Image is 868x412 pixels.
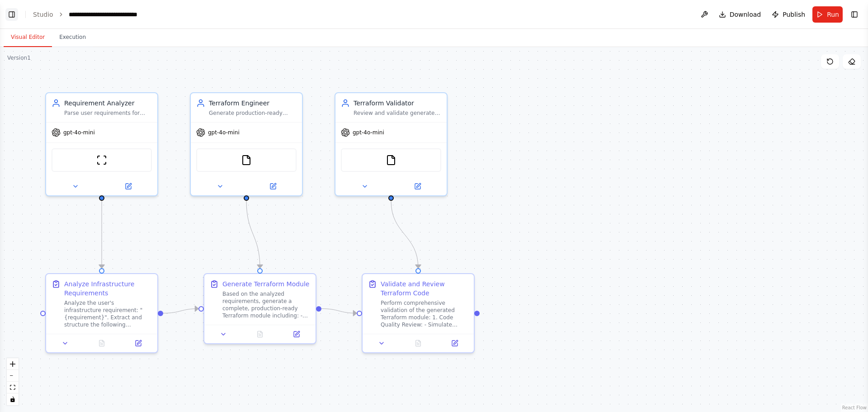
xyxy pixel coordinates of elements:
div: Generate Terraform Module [222,279,309,289]
span: gpt-4o-mini [63,129,95,136]
span: gpt-4o-mini [353,129,384,136]
button: Run [812,6,843,23]
div: Validate and Review Terraform Code [381,279,468,298]
button: toggle interactivity [7,393,19,405]
button: Open in side panel [103,181,154,192]
div: Generate Terraform ModuleBased on the analyzed requirements, generate a complete, production-read... [203,273,316,344]
div: Based on the analyzed requirements, generate a complete, production-ready Terraform module includ... [222,290,310,319]
button: Execution [52,28,93,47]
img: FileReadTool [386,155,396,166]
span: Download [730,10,761,19]
nav: breadcrumb [33,10,163,19]
div: Version 1 [7,54,31,62]
button: Visual Editor [4,28,52,47]
button: No output available [83,338,121,349]
div: Validate and Review Terraform CodePerform comprehensive validation of the generated Terraform mod... [362,273,475,353]
div: Perform comprehensive validation of the generated Terraform module: 1. Code Quality Review: - Sim... [381,299,468,328]
button: Open in side panel [123,338,154,349]
button: fit view [7,382,19,393]
button: Open in side panel [439,338,470,349]
button: No output available [241,329,279,340]
div: Requirement Analyzer [64,99,152,108]
div: React Flow controls [7,358,19,405]
button: No output available [399,338,438,349]
button: Open in side panel [392,181,443,192]
g: Edge from 65154fa8-996b-4b8a-bede-0ecf7f097f83 to ffac7826-31c6-43b8-b52d-3a0d2f584450 [242,201,264,268]
g: Edge from ffac7826-31c6-43b8-b52d-3a0d2f584450 to 72ed4a4f-90a0-4424-a082-0e95bdb6691a [321,304,357,318]
div: Analyze the user's infrastructure requirement: "{requirement}". Extract and structure the followi... [64,299,152,328]
span: gpt-4o-mini [208,129,240,136]
button: Show left sidebar [5,8,18,21]
button: Publish [768,6,809,23]
div: Analyze Infrastructure Requirements [64,279,152,298]
div: Terraform EngineerGenerate production-ready Terraform modules based on analyzed requirements. Cre... [190,92,303,196]
button: Open in side panel [247,181,298,192]
div: Terraform Engineer [209,99,297,108]
a: Studio [33,11,53,18]
a: React Flow attribution [842,405,867,410]
button: Show right sidebar [848,8,861,21]
g: Edge from 4afb3d33-3a16-41e5-9a60-b4646be10f9c to 2b8481a0-a475-481a-a22d-daf1b716b2ed [97,201,106,268]
button: zoom in [7,358,19,370]
div: Requirement AnalyzerParse user requirements for Terraform infrastructure and extract structured i... [45,92,158,196]
button: zoom out [7,370,19,382]
div: Review and validate generated Terraform code for quality, security, and best practices. Simulate ... [354,109,441,117]
button: Download [715,6,765,23]
div: Analyze Infrastructure RequirementsAnalyze the user's infrastructure requirement: "{requirement}"... [45,273,158,353]
div: Parse user requirements for Terraform infrastructure and extract structured information including... [64,109,152,117]
div: Terraform ValidatorReview and validate generated Terraform code for quality, security, and best p... [335,92,448,196]
div: Generate production-ready Terraform modules based on analyzed requirements. Create clean, well-st... [209,109,297,117]
img: FileReadTool [241,155,252,166]
g: Edge from 84f4c5f8-3adb-41cf-95b2-d9c6f3163e35 to 72ed4a4f-90a0-4424-a082-0e95bdb6691a [387,201,423,268]
button: Open in side panel [281,329,312,340]
div: Terraform Validator [354,99,441,108]
img: ScrapeWebsiteTool [96,155,107,166]
g: Edge from 2b8481a0-a475-481a-a22d-daf1b716b2ed to ffac7826-31c6-43b8-b52d-3a0d2f584450 [163,304,198,318]
span: Run [827,10,839,19]
span: Publish [783,10,805,19]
